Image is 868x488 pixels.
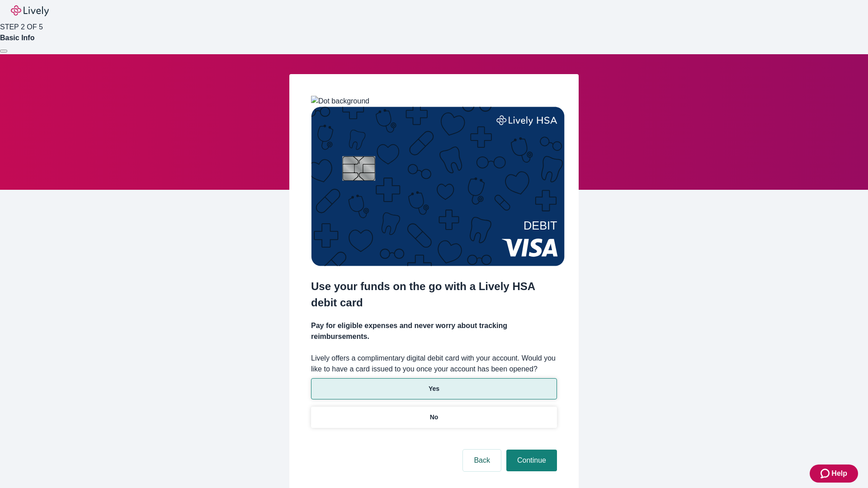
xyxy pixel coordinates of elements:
[11,5,49,16] img: Lively
[311,278,557,311] h2: Use your funds on the go with a Lively HSA debit card
[429,384,439,394] p: Yes
[311,107,565,266] img: Debit card
[831,468,847,479] span: Help
[810,465,858,483] button: Zendesk support iconHelp
[506,450,557,471] button: Continue
[311,320,557,342] h4: Pay for eligible expenses and never worry about tracking reimbursements.
[311,96,369,107] img: Dot background
[311,407,557,428] button: No
[430,413,439,422] p: No
[311,353,557,375] label: Lively offers a complimentary digital debit card with your account. Would you like to have a card...
[821,468,831,479] svg: Zendesk support icon
[311,378,557,399] button: Yes
[463,450,501,471] button: Back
